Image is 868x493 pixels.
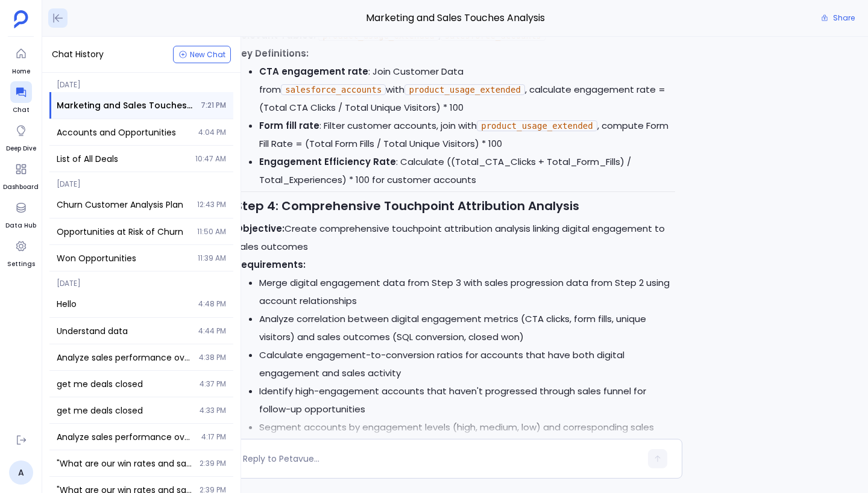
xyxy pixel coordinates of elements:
span: Marketing and Sales Touches Analysis [57,99,193,111]
span: Chat [10,105,32,115]
span: 11:39 AM [198,253,226,263]
img: petavue logo [14,10,28,28]
li: Merge digital engagement data from Step 3 with sales progression data from Step 2 using account r... [259,274,675,310]
strong: Objective: [235,222,285,235]
span: Data Hub [5,221,36,231]
strong: Requirements: [235,258,306,271]
a: Dashboard [3,158,39,192]
span: Deep Dive [6,144,36,153]
button: Share [814,10,862,26]
li: Identify high-engagement accounts that haven't progressed through sales funnel for follow-up oppo... [259,382,675,418]
span: Understand data [57,325,191,337]
span: 7:21 PM [201,101,226,110]
a: Data Hub [5,197,36,231]
span: get me deals closed [57,378,192,390]
span: 4:37 PM [200,379,226,389]
span: 4:38 PM [199,353,226,362]
span: Settings [7,259,35,269]
span: 10:47 AM [195,154,226,164]
a: Deep Dive [6,120,36,153]
span: List of All Deals [57,153,188,165]
span: New Chat [190,51,225,58]
code: product_usage_extended [477,120,597,131]
span: 4:48 PM [198,299,226,309]
strong: Form fill rate [259,119,319,132]
li: Analyze correlation between digital engagement metrics (CTA clicks, form fills, unique visitors) ... [259,310,675,346]
span: Opportunities at Risk of Churn [57,226,190,238]
span: Churn Customer Analysis Plan [57,199,190,211]
span: [DATE] [49,172,233,189]
span: Accounts and Opportunities [57,126,191,138]
code: product_usage_extended [404,84,524,95]
li: : Filter customer accounts, join with , compute Form Fill Rate = (Total Form Fills / Total Unique... [259,117,675,153]
li: : Join Customer Data from with , calculate engagement rate = (Total CTA Clicks / Total Unique Vis... [259,63,675,117]
span: Share [833,13,855,23]
span: "What are our win rates and sales cycle lengths across different opportunity types and stages? [57,457,192,470]
span: Hello [57,298,191,310]
p: Create comprehensive touchpoint attribution analysis linking digital engagement to sales outcomes [235,220,675,256]
span: Chat History [52,48,104,61]
li: Calculate engagement-to-conversion ratios for accounts that have both digital engagement and sale... [259,346,675,382]
span: 2:39 PM [200,459,226,468]
strong: CTA engagement rate [259,65,368,78]
span: 11:50 AM [197,227,226,237]
strong: Step 4: Comprehensive Touchpoint Attribution Analysis [235,197,579,214]
li: : Calculate ((Total_CTA_Clicks + Total_Form_Fills) / Total_Experiences) * 100 for customer accounts [259,153,675,189]
code: salesforce_accounts [281,84,386,95]
span: [DATE] [49,271,233,288]
span: Marketing and Sales Touches Analysis [228,10,682,26]
a: Chat [10,81,32,115]
span: Home [10,67,32,76]
span: [DATE] [49,73,233,90]
span: Dashboard [3,182,39,192]
a: Settings [7,235,35,269]
strong: Engagement Efficiency Rate [259,155,396,168]
span: Won Opportunities [57,252,190,264]
span: 4:44 PM [198,326,226,336]
span: 4:04 PM [198,128,226,137]
button: New Chat [173,46,231,63]
span: 4:17 PM [201,432,226,442]
span: get me deals closed [57,405,192,417]
span: 4:33 PM [200,406,226,415]
a: Home [10,43,32,76]
a: A [9,460,33,485]
span: Analyze sales performance over the last 2 years including deal size trends, sales cycle efficienc... [57,431,194,443]
span: 12:43 PM [197,200,226,209]
span: Analyze sales performance over the last 2 years including deal size trends, sales cycle efficienc... [57,352,192,364]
